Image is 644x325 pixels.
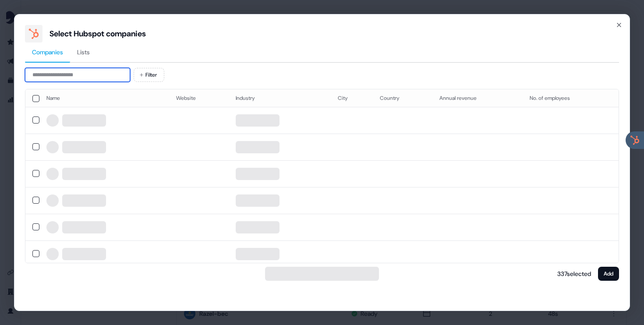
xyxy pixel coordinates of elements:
th: City [331,89,373,107]
th: Annual revenue [432,89,523,107]
th: Industry [229,89,331,107]
p: 337 selected [554,269,591,278]
th: Country [373,89,432,107]
button: Filter [134,68,164,82]
span: Lists [77,48,90,57]
span: Companies [32,48,63,57]
div: Select Hubspot companies [50,28,146,39]
th: No. of employees [523,89,619,107]
th: Name [39,89,169,107]
button: Add [598,267,619,281]
th: Website [169,89,229,107]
